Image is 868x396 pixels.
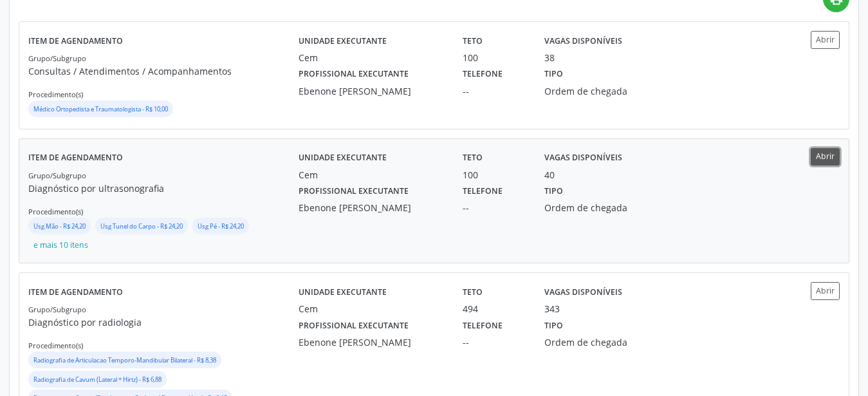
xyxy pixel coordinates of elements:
[463,51,526,64] div: 100
[28,341,83,350] small: Procedimento(s)
[28,148,123,168] label: Item de agendamento
[544,302,560,316] div: 343
[299,282,387,302] label: Unidade executante
[544,31,622,51] label: Vagas disponíveis
[299,51,445,64] div: Cem
[299,182,409,202] label: Profissional executante
[544,282,622,302] label: Vagas disponíveis
[299,31,387,51] label: Unidade executante
[28,316,299,329] p: Diagnóstico por radiologia
[463,282,483,302] label: Teto
[299,201,445,214] div: Ebenone [PERSON_NAME]
[463,335,526,349] div: --
[299,64,409,84] label: Profissional executante
[544,148,622,168] label: Vagas disponíveis
[544,64,563,84] label: Tipo
[28,282,123,302] label: Item de agendamento
[544,182,563,202] label: Tipo
[463,316,503,335] label: Telefone
[299,148,387,168] label: Unidade executante
[299,84,445,98] div: Ebenone [PERSON_NAME]
[463,31,483,51] label: Teto
[28,53,86,63] small: Grupo/Subgrupo
[299,302,445,316] div: Cem
[544,84,649,98] div: Ordem de chegada
[28,182,299,195] p: Diagnóstico por ultrasonografia
[463,201,526,214] div: --
[811,148,840,165] button: Abrir
[463,168,526,182] div: 100
[463,84,526,98] div: --
[33,375,162,384] small: Radiografia de Cavum (Lateral + Hirtz) - R$ 6,88
[544,316,563,335] label: Tipo
[28,90,83,99] small: Procedimento(s)
[811,31,840,48] button: Abrir
[100,222,183,231] small: Usg Tunel do Carpo - R$ 24,20
[28,236,93,254] button: e mais 10 itens
[544,201,649,214] div: Ordem de chegada
[28,207,83,216] small: Procedimento(s)
[544,335,649,349] div: Ordem de chegada
[811,282,840,299] button: Abrir
[299,335,445,349] div: Ebenone [PERSON_NAME]
[28,64,299,78] p: Consultas / Atendimentos / Acompanhamentos
[33,356,216,364] small: Radiografia de Articulacao Temporo-Mandibular Bilateral - R$ 8,38
[33,105,168,113] small: Médico Ortopedista e Traumatologista - R$ 10,00
[33,222,86,231] small: Usg Mão - R$ 24,20
[28,31,123,51] label: Item de agendamento
[544,51,555,64] div: 38
[28,305,86,314] small: Grupo/Subgrupo
[544,168,555,182] div: 40
[463,148,483,168] label: Teto
[198,222,244,231] small: Usg Pé - R$ 24,20
[463,64,503,84] label: Telefone
[299,168,445,182] div: Cem
[299,316,409,335] label: Profissional executante
[28,171,86,180] small: Grupo/Subgrupo
[463,302,526,316] div: 494
[463,182,503,202] label: Telefone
